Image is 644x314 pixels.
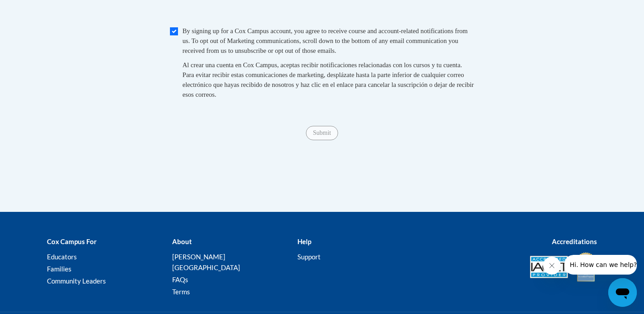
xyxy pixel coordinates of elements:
[172,288,190,296] a: Terms
[47,265,72,273] a: Families
[608,278,637,307] iframe: Button to launch messaging window
[543,257,561,275] iframe: Close message
[172,275,188,284] a: FAQs
[182,27,468,54] span: By signing up for a Cox Campus account, you agree to receive course and account-related notificat...
[552,237,597,245] b: Accreditations
[297,253,321,261] a: Support
[47,237,97,245] b: Cox Campus For
[172,253,240,271] a: [PERSON_NAME][GEOGRAPHIC_DATA]
[47,253,77,261] a: Educators
[182,61,474,98] span: Al crear una cuenta en Cox Campus, aceptas recibir notificaciones relacionadas con los cursos y t...
[530,256,568,278] img: Accredited IACET® Provider
[172,237,192,245] b: About
[575,251,597,283] img: IDA® Accredited
[297,237,311,245] b: Help
[564,255,637,275] iframe: Message from company
[47,277,106,285] a: Community Leaders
